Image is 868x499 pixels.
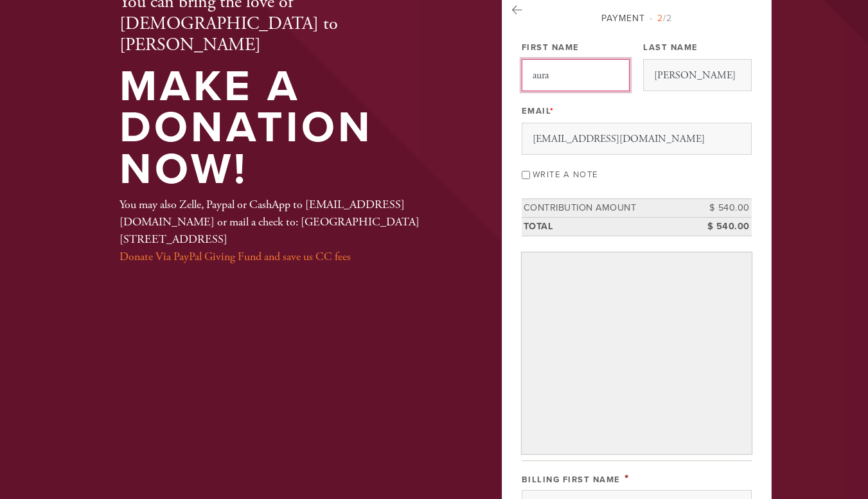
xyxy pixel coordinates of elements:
span: 2 [657,13,663,24]
span: /2 [650,13,672,24]
td: Total [522,217,694,236]
label: First Name [522,42,580,53]
td: $ 540.00 [694,199,752,218]
h1: Make a Donation Now! [120,66,460,191]
td: $ 540.00 [694,217,752,236]
span: This field is required. [550,106,554,116]
label: Last Name [643,42,698,53]
div: You may also Zelle, Paypal or CashApp to [EMAIL_ADDRESS][DOMAIN_NAME] or mail a check to: [GEOGRA... [120,196,460,265]
label: Write a note [533,170,598,180]
a: Donate Via PayPal Giving Fund and save us CC fees [120,249,351,264]
span: This field is required. [624,471,630,486]
label: Billing First Name [522,475,621,485]
td: Contribution Amount [522,199,694,218]
div: Payment [522,12,752,25]
label: Email [522,105,554,117]
iframe: Secure payment input frame [524,255,749,451]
